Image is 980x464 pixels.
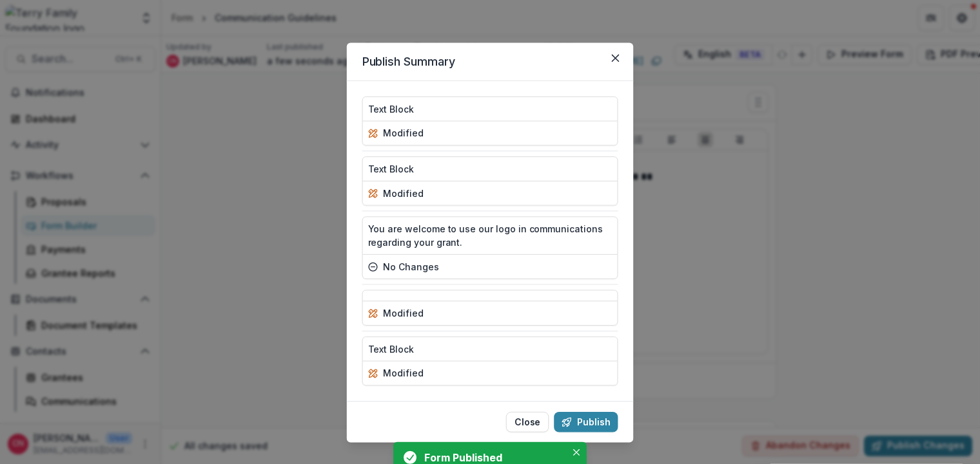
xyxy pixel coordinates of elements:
[347,43,633,82] header: Publish Summary
[554,412,618,432] button: Publish
[569,445,584,460] button: Close
[383,366,423,380] p: modified
[383,306,423,320] p: modified
[605,48,626,68] button: Close
[368,222,612,249] p: You are welcome to use our logo in communications regarding your grant.
[368,102,414,116] p: Text Block
[383,260,438,274] p: no changes
[506,412,549,432] button: Close
[383,126,423,140] p: modified
[383,187,423,200] p: modified
[368,342,414,356] p: Text Block
[368,162,414,176] p: Text Block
